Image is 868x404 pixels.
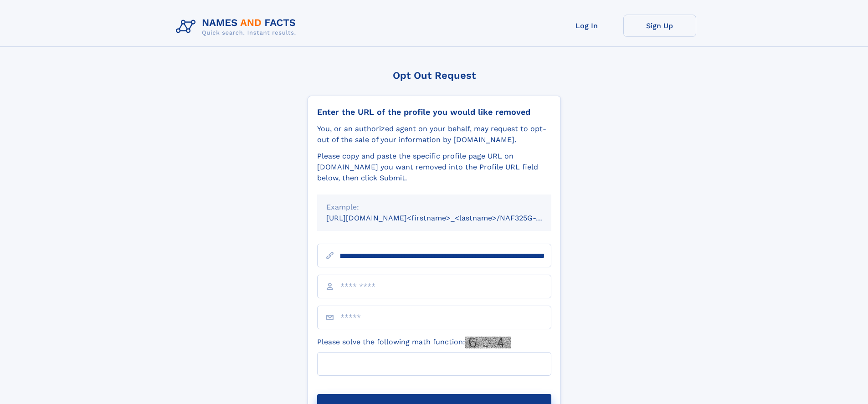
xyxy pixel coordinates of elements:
[326,214,569,222] small: [URL][DOMAIN_NAME]<firstname>_<lastname>/NAF325G-xxxxxxxx
[317,123,551,145] div: You, or an authorized agent on your behalf, may request to opt-out of the sale of your informatio...
[317,107,551,117] div: Enter the URL of the profile you would like removed
[308,70,561,81] div: Opt Out Request
[317,337,511,348] label: Please solve the following math function:
[326,202,542,213] div: Example:
[623,15,696,37] a: Sign Up
[317,151,551,184] div: Please copy and paste the specific profile page URL on [DOMAIN_NAME] you want removed into the Pr...
[172,15,303,39] img: Logo Names and Facts
[550,15,623,37] a: Log In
